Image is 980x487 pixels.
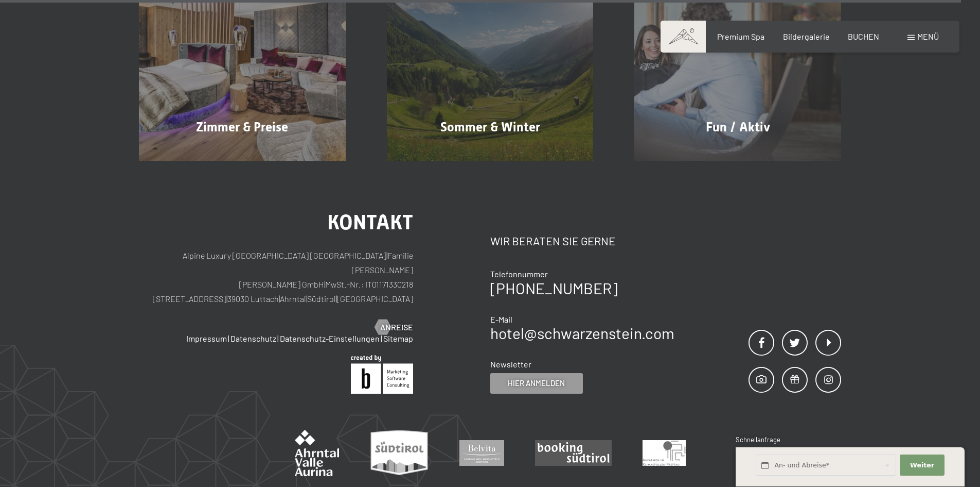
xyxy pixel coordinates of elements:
[848,31,879,41] a: BUCHEN
[490,234,615,247] span: Wir beraten Sie gerne
[327,210,413,234] span: Kontakt
[277,333,279,343] span: |
[386,250,387,260] span: |
[306,294,307,304] span: |
[490,359,531,369] span: Newsletter
[351,355,413,394] img: Brandnamic GmbH | Leading Hospitality Solutions
[508,378,565,389] span: Hier anmelden
[139,248,413,306] p: Alpine Luxury [GEOGRAPHIC_DATA] [GEOGRAPHIC_DATA] Familie [PERSON_NAME] [PERSON_NAME] GmbH MwSt.-...
[196,120,288,135] span: Zimmer & Preise
[917,31,939,41] span: Menü
[490,269,548,279] span: Telefonnummer
[440,120,540,135] span: Sommer & Winter
[910,461,934,470] span: Weiter
[381,333,382,343] span: |
[490,279,617,297] a: [PHONE_NUMBER]
[706,120,770,135] span: Fun / Aktiv
[380,322,413,333] span: Anreise
[186,333,227,343] a: Impressum
[383,333,413,343] a: Sitemap
[226,294,227,304] span: |
[336,294,337,304] span: |
[280,333,380,343] a: Datenschutz-Einstellungen
[228,333,229,343] span: |
[279,294,280,304] span: |
[230,333,276,343] a: Datenschutz
[736,435,780,444] span: Schnellanfrage
[324,279,325,289] span: |
[375,322,413,333] a: Anreise
[490,314,512,324] span: E-Mail
[900,455,944,476] button: Weiter
[490,324,674,342] a: hotel@schwarzenstein.com
[783,31,830,41] a: Bildergalerie
[717,31,764,41] a: Premium Spa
